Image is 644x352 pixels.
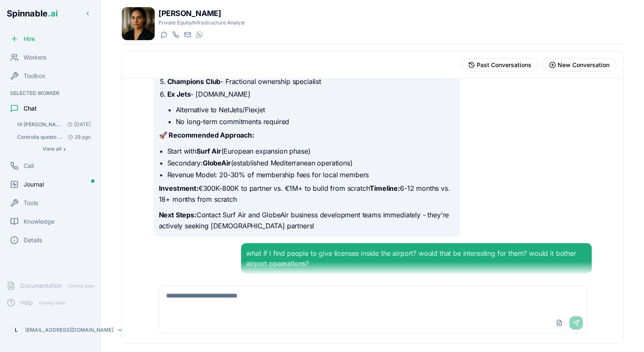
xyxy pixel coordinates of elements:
[15,327,18,333] span: L
[20,298,33,307] span: Help
[167,89,455,100] p: - [DOMAIN_NAME]
[158,19,245,26] p: Private Equity/Infrastructure Analyst
[24,162,34,170] span: Call
[13,131,94,143] button: Open conversation: Controlla questo modello e dimmi se funziona o ci sono degli errori.
[196,31,203,38] img: WhatsApp
[246,248,586,268] div: what if I find people to give licenses inside the airport? would that be interesting for them? wo...
[3,88,98,98] div: Selected Worker
[194,30,204,40] button: WhatsApp
[170,30,180,40] button: Start a call with Emma Ferrari
[159,210,455,231] p: Contact Surf Air and GlobeAir business development teams immediately - they're actively seeking [...
[182,30,192,40] button: Send email to emma.ferrari@getspinnable.ai
[167,146,455,156] li: Start with (European expansion phase)
[64,134,91,141] span: 29 ago
[158,30,169,40] button: Start a chat with Emma Ferrari
[196,147,221,155] strong: Surf Air
[20,282,62,290] span: Documentation
[542,58,617,72] button: Start new conversation
[7,8,58,19] span: Spinnable
[24,53,46,62] span: Workers
[17,134,64,141] span: Controlla questo modello e dimmi se funziona o ci sono degli errori.: Ti aiuto a controllare il m...
[159,211,196,219] strong: Next Steps:
[24,180,44,189] span: Journal
[48,8,58,19] span: .ai
[7,322,94,338] button: L[EMAIL_ADDRESS][DOMAIN_NAME]
[17,121,64,128] span: Hi Emma, how you doing?: Perfect! Here are the specific implementation details you requested: ## ...
[167,90,191,98] strong: Ex Jets
[24,217,54,226] span: Knowledge
[13,119,94,130] button: Open conversation: Hi Emma, how you doing?
[24,199,38,207] span: Tools
[159,184,199,192] strong: Investment:
[63,146,66,152] span: ›
[167,170,455,180] li: Revenue Model: 20-30% of membership fees for local members
[13,144,94,154] button: Show all conversations
[65,282,97,290] span: Coming Soon
[24,104,37,113] span: Chat
[36,299,68,307] span: Coming Soon
[24,35,35,43] span: Hire
[25,327,113,333] p: [EMAIL_ADDRESS][DOMAIN_NAME]
[176,116,455,127] li: No long-term commitments required
[159,183,455,205] p: €300K-800K to partner vs. €1M+ to build from scratch 6-12 months vs. 18+ months from scratch
[176,105,455,115] li: Alternative to NetJets/Flexjet
[158,8,245,19] h1: [PERSON_NAME]
[461,58,539,72] button: View past conversations
[203,159,231,167] strong: GlobeAir
[24,72,46,80] span: Toolbox
[477,61,531,69] span: Past Conversations
[167,77,221,86] strong: Champions Club
[159,131,254,139] strong: 🚀 Recommended Approach:
[24,236,42,244] span: Details
[43,146,62,152] span: View all
[64,121,91,128] span: [DATE]
[370,184,400,192] strong: Timeline:
[167,76,455,87] p: - Fractional ownership specialist
[558,61,609,69] span: New Conversation
[167,158,455,168] li: Secondary: (established Mediterranean operations)
[122,7,155,40] img: Emma Ferrari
